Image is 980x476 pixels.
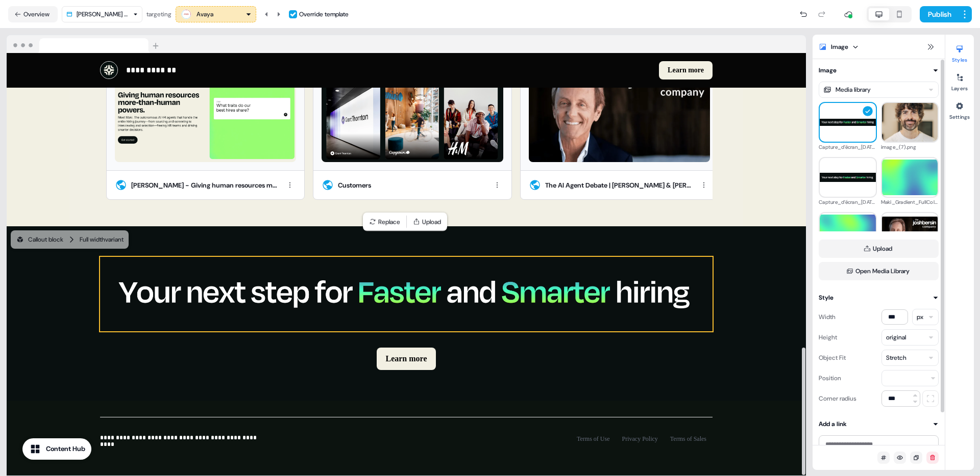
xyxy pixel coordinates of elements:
[664,430,713,448] button: Terms of Sales
[945,98,974,120] button: Settings
[659,61,713,80] button: Learn more
[819,65,939,75] button: Image
[16,234,63,245] div: Callout block
[945,41,974,63] button: Styles
[77,9,129,19] div: [PERSON_NAME] Webinar
[571,430,616,448] button: Terms of Use
[299,9,349,19] div: Override template
[616,430,664,448] button: Privacy Policy
[338,180,371,191] div: Customers
[7,35,163,54] img: Browser topbar
[819,329,837,346] div: Height
[819,350,846,366] div: Object Fit
[377,348,435,370] button: Learn more
[22,438,91,460] button: Content Hub
[881,198,939,207] div: Maki_Gradient_FullColour_04.png
[819,293,939,303] button: Style
[886,332,906,342] div: original
[131,180,280,191] div: [PERSON_NAME] - Giving human resources more-than-human powers.
[365,215,404,229] button: Replace
[945,69,974,92] button: Layers
[819,390,856,407] div: Corner radius
[882,94,938,150] img: image_(7).png
[882,160,938,195] img: Maki_Gradient_FullColour_04.png
[820,215,876,250] img: Maki_Gradient_FullColour_02.png
[881,143,939,152] div: image_(7).png
[819,262,939,280] button: Open Media Library
[819,240,939,258] button: Upload
[100,257,713,331] img: Image
[917,312,923,322] div: px
[409,215,445,229] button: Upload
[819,370,841,386] div: Position
[100,46,713,206] div: Maki - Giving human resources more-than-human powers.[PERSON_NAME] - Giving human resources more-...
[322,61,503,163] img: Customers
[110,257,702,331] div: Image
[146,9,171,19] div: targeting
[819,143,877,152] div: Capture_d’écran_[DATE]_à_[DATE].png
[819,419,939,429] button: Add a link
[46,444,85,454] div: Content Hub
[831,42,848,52] div: Image
[115,61,296,163] img: Maki - Giving human resources more-than-human powers.
[819,309,836,325] div: Width
[545,180,694,191] div: The AI Agent Debate | [PERSON_NAME] & [PERSON_NAME] People on the Future of Work
[836,85,871,95] div: Media library
[819,293,834,303] div: Style
[820,119,876,125] img: Capture_d’écran_2025-09-10_à_18.03.55.png
[881,350,939,366] button: Stretch
[920,6,958,22] button: Publish
[819,65,837,75] div: Image
[80,234,124,245] div: Full width variant
[410,61,713,80] div: Learn more
[820,173,876,181] img: Capture_d’écran_2025-09-10_à_18.02.50.png
[886,353,906,363] div: Stretch
[197,9,213,19] div: Avaya
[882,217,938,248] img: News-on-HR-1024x696.webp
[176,6,256,22] button: Avaya
[8,6,58,22] button: Overview
[819,198,877,207] div: Capture_d’écran_[DATE]_à_[DATE].png
[819,419,847,429] div: Add a link
[571,430,713,448] div: Terms of UsePrivacy PolicyTerms of Sales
